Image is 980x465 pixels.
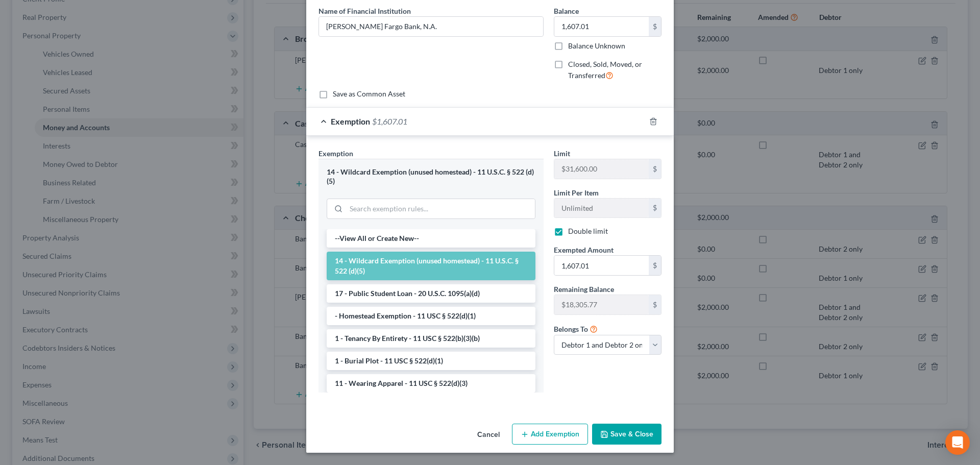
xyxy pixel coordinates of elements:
[327,374,535,393] li: 11 - Wearing Apparel - 11 USC § 522(d)(3)
[568,41,625,51] label: Balance Unknown
[331,116,370,126] span: Exemption
[372,116,407,126] span: $1,607.01
[649,295,661,314] div: $
[554,17,649,36] input: 0.00
[568,60,642,80] span: Closed, Sold, Moved, or Transferred
[649,159,661,179] div: $
[649,199,661,218] div: $
[469,425,508,445] button: Cancel
[554,246,614,254] span: Exempted Amount
[592,424,661,445] button: Save & Close
[327,352,535,370] li: 1 - Burial Plot - 11 USC § 522(d)(1)
[327,167,535,186] div: 14 - Wildcard Exemption (unused homestead) - 11 U.S.C. § 522 (d)(5)
[554,199,649,218] input: --
[318,149,353,158] span: Exemption
[327,284,535,303] li: 17 - Public Student Loan - 20 U.S.C. 1095(a)(d)
[327,307,535,325] li: - Homestead Exemption - 11 USC § 522(d)(1)
[346,199,535,218] input: Search exemption rules...
[554,187,599,198] label: Limit Per Item
[333,89,405,99] label: Save as Common Asset
[318,7,411,15] span: Name of Financial Institution
[554,295,649,314] input: --
[327,329,535,348] li: 1 - Tenancy By Entirety - 11 USC § 522(b)(3)(b)
[327,229,535,248] li: --View All or Create New--
[554,149,570,158] span: Limit
[554,6,579,16] label: Balance
[554,325,588,333] span: Belongs To
[649,256,661,275] div: $
[319,17,543,36] input: Enter name...
[554,159,649,179] input: --
[512,424,588,445] button: Add Exemption
[945,430,970,455] div: Open Intercom Messenger
[554,284,614,295] label: Remaining Balance
[568,226,608,236] label: Double limit
[327,252,535,280] li: 14 - Wildcard Exemption (unused homestead) - 11 U.S.C. § 522 (d)(5)
[554,256,649,275] input: 0.00
[649,17,661,36] div: $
